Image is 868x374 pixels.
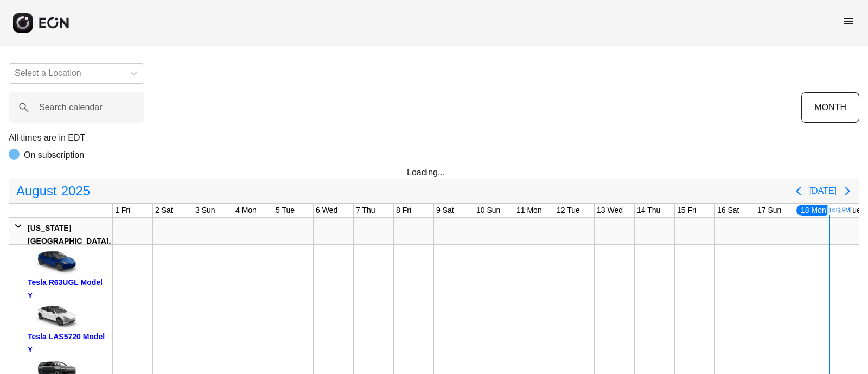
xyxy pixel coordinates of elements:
div: 2 Sat [153,204,175,217]
span: 2025 [59,180,92,202]
div: Loading... [407,166,461,179]
img: car [28,249,82,276]
div: 19 Tue [835,204,863,217]
button: Next page [837,180,858,202]
div: 16 Sat [715,204,741,217]
span: menu [842,15,855,28]
label: Search calendar [39,101,103,114]
button: August2025 [10,180,97,202]
div: 17 Sun [755,204,783,217]
span: August [14,180,59,202]
button: MONTH [801,92,859,123]
div: 7 Thu [354,204,378,217]
button: Previous page [788,180,809,202]
div: [US_STATE][GEOGRAPHIC_DATA], [GEOGRAPHIC_DATA] [28,221,111,261]
div: 6 Wed [314,204,340,217]
button: [DATE] [809,181,837,201]
div: 18 Mon [795,204,832,217]
div: 11 Mon [514,204,544,217]
div: 15 Fri [675,204,699,217]
p: On subscription [24,149,84,162]
p: All times are in EDT [9,131,859,144]
div: 12 Tue [554,204,582,217]
div: Tesla R63UGL Model Y [28,276,108,302]
div: 3 Sun [193,204,218,217]
img: car [28,303,82,330]
div: 13 Wed [595,204,625,217]
div: 9 Sat [434,204,456,217]
div: 1 Fri [113,204,132,217]
div: 10 Sun [474,204,502,217]
div: Tesla LAS5720 Model Y [28,330,108,356]
div: 14 Thu [635,204,662,217]
div: 8 Fri [394,204,413,217]
div: 4 Mon [233,204,259,217]
div: 5 Tue [273,204,297,217]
